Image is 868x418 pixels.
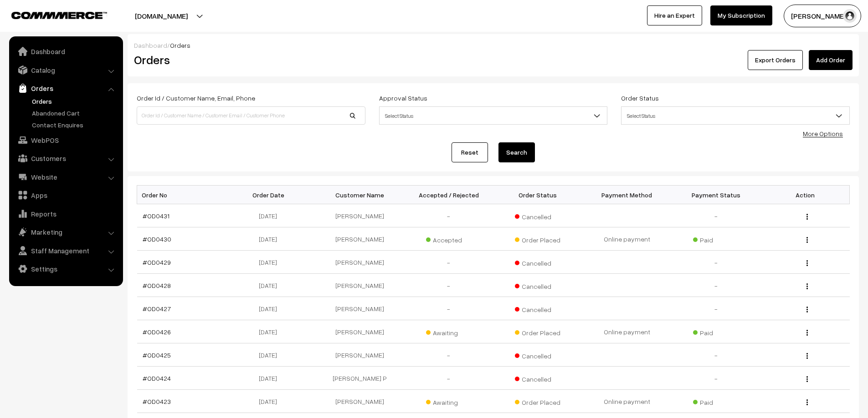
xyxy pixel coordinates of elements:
[315,274,405,297] td: [PERSON_NAME]
[515,395,560,407] span: Order Placed
[11,80,120,96] a: Orders
[493,186,583,204] th: Order Status
[143,212,169,220] a: #OD0431
[226,390,315,413] td: [DATE]
[582,186,672,204] th: Payment Method
[621,93,659,103] label: Order Status
[134,40,853,50] div: /
[11,9,91,20] a: COMMMERCE
[809,50,853,70] a: Add Order
[760,186,850,204] th: Action
[315,390,405,413] td: [PERSON_NAME]
[143,282,171,289] a: #OD0428
[672,204,761,227] td: -
[672,297,761,320] td: -
[515,233,560,245] span: Order Placed
[672,274,761,297] td: -
[426,326,472,337] span: Awaiting
[379,106,608,125] span: Select Status
[226,367,315,390] td: [DATE]
[11,62,120,78] a: Catalog
[748,50,803,70] button: Export Orders
[404,343,493,367] td: -
[515,256,560,268] span: Cancelled
[315,251,405,274] td: [PERSON_NAME]
[404,204,493,227] td: -
[380,108,607,124] span: Select Status
[11,43,120,60] a: Dashboard
[143,398,171,405] a: #OD0423
[404,274,493,297] td: -
[226,297,315,320] td: [DATE]
[806,214,808,220] img: Menu
[843,9,857,23] img: user
[404,367,493,390] td: -
[426,233,472,245] span: Accepted
[11,206,120,222] a: Reports
[404,251,493,274] td: -
[806,353,808,359] img: Menu
[226,186,315,204] th: Order Date
[143,235,171,243] a: #OD0430
[137,106,365,125] input: Order Id / Customer Name / Customer Email / Customer Phone
[710,5,772,25] a: My Subscription
[11,12,107,19] img: COMMMERCE
[143,305,171,312] a: #OD0427
[30,108,120,118] a: Abandoned Cart
[621,108,849,124] span: Select Status
[315,186,405,204] th: Customer Name
[515,302,560,314] span: Cancelled
[11,150,120,166] a: Customers
[515,349,560,361] span: Cancelled
[582,227,672,251] td: Online payment
[143,328,171,336] a: #OD0426
[806,330,808,336] img: Menu
[582,390,672,413] td: Online payment
[404,186,493,204] th: Accepted / Rejected
[693,395,739,407] span: Paid
[315,343,405,367] td: [PERSON_NAME]
[170,41,190,49] span: Orders
[452,142,488,162] a: Reset
[11,169,120,185] a: Website
[672,343,761,367] td: -
[582,320,672,343] td: Online payment
[315,297,405,320] td: [PERSON_NAME]
[11,132,120,148] a: WebPOS
[784,5,861,27] button: [PERSON_NAME] D
[515,210,560,222] span: Cancelled
[11,187,120,203] a: Apps
[806,307,808,312] img: Menu
[806,283,808,289] img: Menu
[226,274,315,297] td: [DATE]
[498,142,535,162] button: Search
[806,399,808,405] img: Menu
[134,53,365,67] h2: Orders
[143,258,171,266] a: #OD0429
[803,130,843,137] a: More Options
[315,227,405,251] td: [PERSON_NAME]
[11,224,120,240] a: Marketing
[672,186,761,204] th: Payment Status
[30,96,120,106] a: Orders
[515,326,560,337] span: Order Placed
[103,5,220,27] button: [DOMAIN_NAME]
[11,261,120,277] a: Settings
[143,374,171,382] a: #OD0424
[315,204,405,227] td: [PERSON_NAME]
[143,351,171,359] a: #OD0425
[515,279,560,291] span: Cancelled
[226,204,315,227] td: [DATE]
[134,41,167,49] a: Dashboard
[30,120,120,130] a: Contact Enquires
[226,343,315,367] td: [DATE]
[672,367,761,390] td: -
[515,372,560,384] span: Cancelled
[647,5,702,25] a: Hire an Expert
[11,242,120,259] a: Staff Management
[315,367,405,390] td: [PERSON_NAME] P
[137,93,255,103] label: Order Id / Customer Name, Email, Phone
[693,233,739,245] span: Paid
[693,326,739,337] span: Paid
[379,93,427,103] label: Approval Status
